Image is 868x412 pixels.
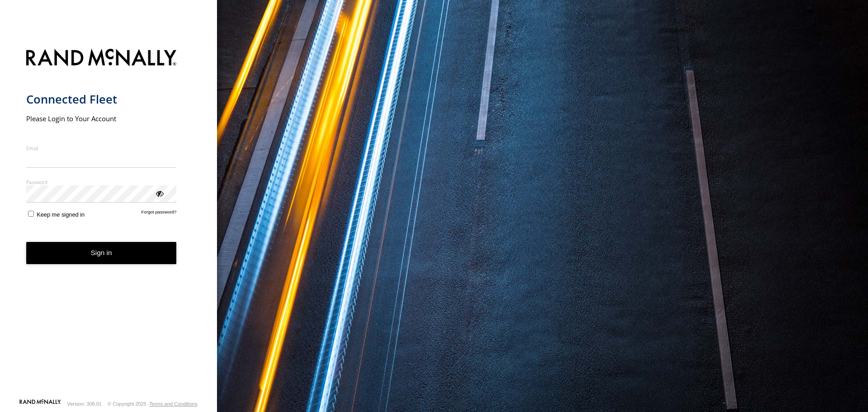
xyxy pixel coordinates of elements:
div: © Copyright 2025 - [108,401,198,407]
h2: Please Login to Your Account [26,114,177,123]
h1: Connected Fleet [26,92,177,107]
div: ViewPassword [155,189,164,198]
a: Terms and Conditions [150,401,198,407]
button: Sign in [26,242,177,264]
a: Visit our Website [19,399,61,408]
label: Password [26,179,177,185]
img: Rand McNally [26,47,177,70]
form: main [26,43,191,398]
span: Keep me signed in [37,211,85,218]
label: Email [26,145,177,152]
a: Forgot password? [142,209,177,218]
div: Version: 308.01 [67,401,102,407]
input: Keep me signed in [28,211,34,217]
